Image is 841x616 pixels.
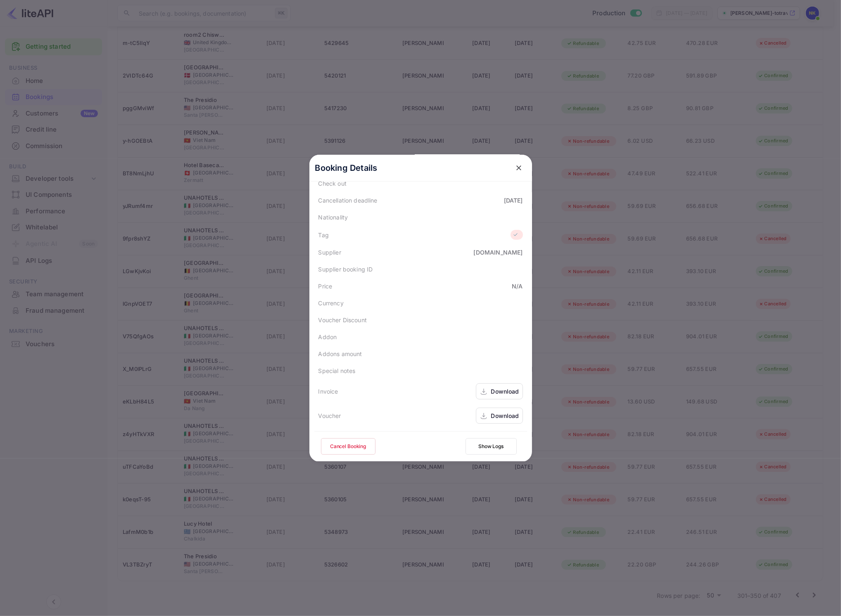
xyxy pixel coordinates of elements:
button: Cancel Booking [321,438,375,455]
p: Booking Details [315,162,378,174]
div: Addons amount [318,349,362,358]
div: Price [318,282,333,290]
div: Download [491,411,519,420]
div: Voucher Discount [318,316,367,324]
div: Supplier [318,248,341,257]
div: N/A [512,282,523,290]
div: Addon [318,333,337,341]
div: Download [491,387,519,396]
button: close [511,160,526,175]
div: Supplier booking ID [318,265,373,274]
div: Invoice [318,387,338,396]
div: [DOMAIN_NAME] [474,248,523,257]
div: Cancellation deadline [318,196,378,205]
div: Tag [318,231,329,239]
div: Nationality [318,213,348,222]
div: Currency [318,299,344,307]
div: [DATE] [504,196,523,205]
div: Check out [318,179,347,188]
button: Show Logs [466,438,517,455]
div: Voucher [318,411,341,420]
div: Special notes [318,366,356,375]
